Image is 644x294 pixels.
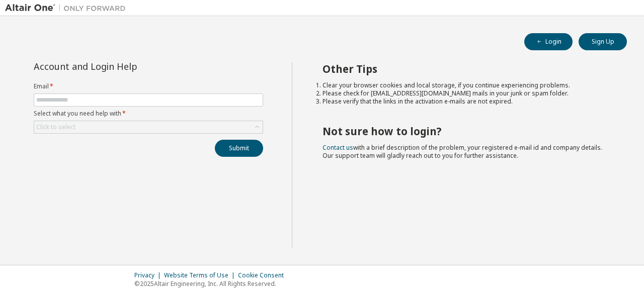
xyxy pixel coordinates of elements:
img: Altair One [5,3,131,13]
label: Email [34,82,263,90]
li: Please check for [EMAIL_ADDRESS][DOMAIN_NAME] mails in your junk or spam folder. [323,89,609,97]
button: Login [524,33,573,50]
label: Select what you need help with [34,110,263,118]
div: Website Terms of Use [164,271,238,279]
div: Cookie Consent [238,271,290,279]
li: Please verify that the links in the activation e-mails are not expired. [323,97,609,106]
div: Click to select [34,121,263,133]
div: Account and Login Help [34,62,217,70]
p: © 2025 Altair Engineering, Inc. All Rights Reserved. [134,279,290,288]
button: Sign Up [579,33,627,50]
div: Privacy [134,271,164,279]
button: Submit [215,140,263,157]
div: Click to select [36,123,75,131]
a: Contact us [323,143,353,152]
span: with a brief description of the problem, your registered e-mail id and company details. Our suppo... [323,143,602,160]
h2: Not sure how to login? [323,125,609,138]
h2: Other Tips [323,62,609,75]
li: Clear your browser cookies and local storage, if you continue experiencing problems. [323,81,609,89]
